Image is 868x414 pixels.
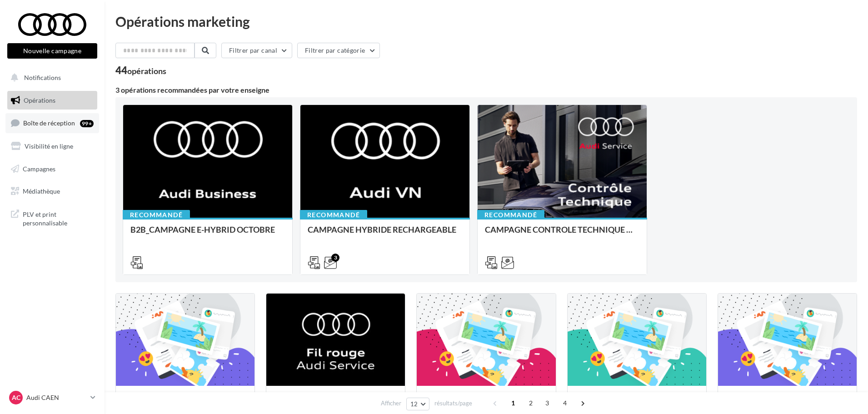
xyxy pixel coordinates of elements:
span: AC [12,393,20,402]
div: Recommandé [123,210,190,220]
a: Visibilité en ligne [5,137,99,156]
a: AC Audi CAEN [7,389,97,406]
span: 4 [558,396,572,410]
div: opérations [127,67,166,75]
div: Opérations marketing [115,15,857,28]
button: 12 [406,398,429,410]
span: résultats/page [434,399,472,408]
div: Recommandé [300,210,367,220]
a: Médiathèque [5,182,99,201]
div: CAMPAGNE HYBRIDE RECHARGEABLE [308,225,462,243]
span: 2 [524,396,538,410]
div: 3 opérations recommandées par votre enseigne [115,86,857,94]
button: Nouvelle campagne [7,43,97,59]
span: Médiathèque [23,187,60,195]
p: Audi CAEN [26,393,87,402]
a: Boîte de réception99+ [5,113,99,133]
span: Visibilité en ligne [25,142,73,150]
a: Opérations [5,91,99,110]
span: 1 [506,396,520,410]
button: Filtrer par catégorie [297,43,380,58]
span: Campagnes [23,165,55,172]
span: 12 [410,400,418,408]
div: 44 [115,65,166,75]
span: Notifications [24,74,61,81]
a: Campagnes [5,160,99,179]
span: PLV et print personnalisable [23,208,94,228]
a: PLV et print personnalisable [5,205,99,231]
span: Afficher [381,399,401,408]
div: B2B_CAMPAGNE E-HYBRID OCTOBRE [130,225,285,243]
div: 99+ [80,120,94,127]
button: Filtrer par canal [221,43,292,58]
span: Opérations [24,96,55,104]
button: Notifications [5,68,95,87]
div: CAMPAGNE CONTROLE TECHNIQUE 25€ OCTOBRE [485,225,639,243]
div: 3 [331,254,339,262]
span: 3 [540,396,554,410]
div: Recommandé [477,210,544,220]
span: Boîte de réception [23,119,75,127]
